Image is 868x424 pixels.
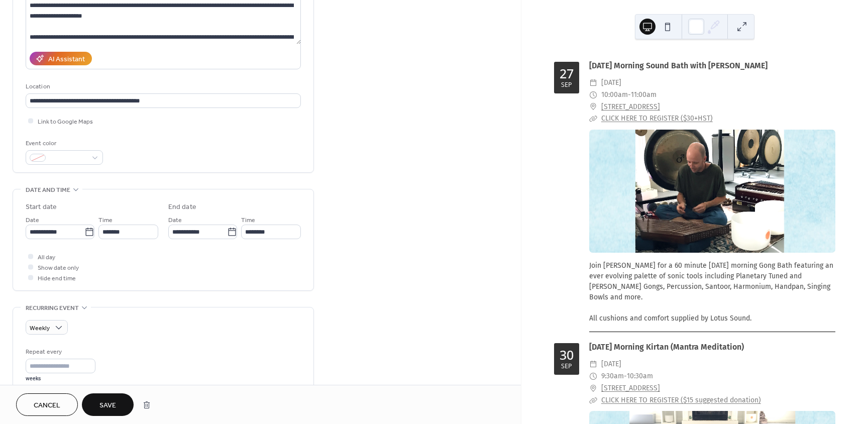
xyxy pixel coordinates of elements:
[26,347,93,357] div: Repeat every
[38,117,93,127] span: Link to Google Maps
[589,370,597,382] div: ​
[601,101,660,113] a: [STREET_ADDRESS]
[631,89,657,101] span: 11:00am
[34,400,60,411] span: Cancel
[26,375,95,382] div: weeks
[26,138,101,149] div: Event color
[26,215,39,226] span: Date
[601,358,621,370] span: [DATE]
[601,370,624,382] span: 9:30am
[26,81,299,92] div: Location
[589,101,597,113] div: ​
[99,400,116,411] span: Save
[30,323,50,334] span: Weekly
[560,67,574,80] div: 27
[589,61,768,70] a: [DATE] Morning Sound Bath with [PERSON_NAME]
[589,342,744,352] a: [DATE] Morning Kirtan (Mantra Meditation)
[601,114,713,123] a: CLICK HERE TO REGISTER ($30+HST)
[38,252,55,263] span: All day
[48,54,85,65] div: AI Assistant
[589,89,597,101] div: ​
[589,394,597,406] div: ​
[241,215,255,226] span: Time
[561,363,572,370] div: Sep
[168,215,182,226] span: Date
[38,273,76,284] span: Hide end time
[601,396,761,404] a: CLICK HERE TO REGISTER ($15 suggested donation)
[589,358,597,370] div: ​
[589,382,597,394] div: ​
[601,77,621,89] span: [DATE]
[589,260,835,324] div: Join [PERSON_NAME] for a 60 minute [DATE] morning Gong Bath featuring an ever evolving palette of...
[601,89,628,101] span: 10:00am
[16,393,78,416] button: Cancel
[589,77,597,89] div: ​
[601,382,660,394] a: [STREET_ADDRESS]
[30,52,92,65] button: AI Assistant
[26,303,79,313] span: Recurring event
[628,89,631,101] span: -
[627,370,653,382] span: 10:30am
[38,263,79,273] span: Show date only
[168,202,196,213] div: End date
[561,82,572,88] div: Sep
[589,113,597,125] div: ​
[26,202,57,213] div: Start date
[624,370,627,382] span: -
[82,393,134,416] button: Save
[26,185,70,195] span: Date and time
[560,349,574,361] div: 30
[98,215,113,226] span: Time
